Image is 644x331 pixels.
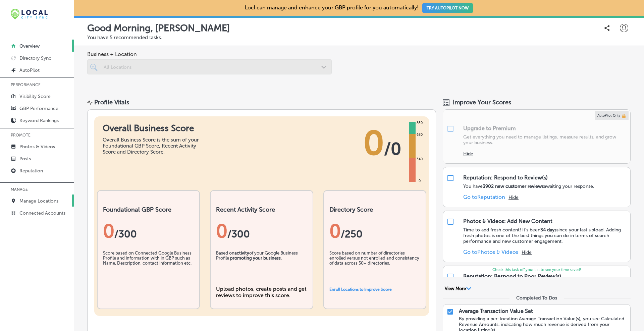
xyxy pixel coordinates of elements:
[19,168,43,174] p: Reputation
[363,123,384,163] span: 0
[216,251,307,284] div: Based on of your Google Business Profile .
[508,195,519,200] button: Hide
[19,118,59,123] p: Keyword Rankings
[329,220,420,242] div: 0
[463,174,548,181] div: Reputation: Respond to Review(s)
[19,55,51,61] p: Directory Sync
[103,137,203,155] div: Overall Business Score is the sum of your Foundational GBP Score, Recent Activity Score and Direc...
[216,220,307,242] div: 0
[87,35,631,41] p: You have 5 recommended tasks.
[516,295,557,301] div: Completed To Dos
[11,9,48,19] img: 12321ecb-abad-46dd-be7f-2600e8d3409flocal-city-sync-logo-rectangle.png
[463,273,561,279] div: Reputation: Respond to Poor Review(s)
[94,99,129,106] div: Profile Vitals
[19,198,58,204] p: Manage Locations
[417,178,422,184] div: 0
[463,218,552,224] div: Photos & Videos: Add New Content
[114,228,137,240] span: / 300
[19,144,55,150] p: Photos & Videos
[329,206,420,213] h2: Directory Score
[329,287,392,292] a: Enroll Locations to Improve Score
[522,250,532,255] button: Hide
[415,157,424,162] div: 340
[103,251,194,284] div: Score based on Connected Google Business Profile and information with in GBP such as Name, Descri...
[443,268,630,272] p: Check this task off your list to see your time saved!
[463,151,473,157] button: Hide
[341,228,363,240] span: /250
[463,227,627,244] p: Time to add fresh content! It's been since your last upload. Adding fresh photos is one of the be...
[87,51,332,57] span: Business + Location
[463,249,518,255] a: Go toPhotos & Videos
[453,99,511,106] span: Improve Your Scores
[19,94,51,99] p: Visibility Score
[384,139,401,159] span: / 0
[216,286,307,298] div: Upload photos, create posts and get reviews to improve this score.
[463,183,594,189] p: You have awaiting your response.
[415,120,424,126] div: 850
[234,251,249,256] b: activity
[103,220,194,242] div: 0
[483,183,544,189] strong: 3902 new customer reviews
[463,194,505,200] a: Go toReputation
[216,206,307,213] h2: Recent Activity Score
[227,228,250,240] span: /300
[443,286,473,292] button: View More
[415,132,424,137] div: 680
[19,43,40,49] p: Overview
[19,156,31,162] p: Posts
[230,256,281,261] b: promoting your business
[422,3,473,13] button: TRY AUTOPILOT NOW
[540,227,556,233] strong: 34 days
[87,22,230,34] p: Good Morning, [PERSON_NAME]
[103,206,194,213] h2: Foundational GBP Score
[19,106,58,111] p: GBP Performance
[103,123,203,133] h1: Overall Business Score
[19,67,40,73] p: AutoPilot
[459,308,533,314] p: Average Transaction Value Set
[19,210,65,216] p: Connected Accounts
[329,251,420,284] div: Score based on number of directories enrolled versus not enrolled and consistency of data across ...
